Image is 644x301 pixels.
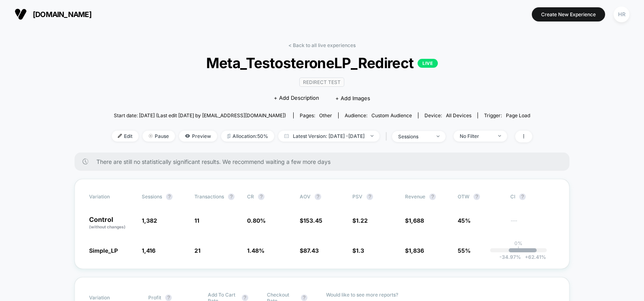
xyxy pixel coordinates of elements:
span: 1,836 [409,247,424,254]
button: HR [611,6,632,23]
p: | [518,246,519,252]
p: Would like to see more reports? [326,292,555,298]
span: AOV [300,193,311,200]
p: LIVE [418,59,438,68]
span: 0.80 % [247,217,266,224]
span: $ [405,247,424,254]
span: 153.45 [303,217,322,224]
span: Latest Version: [DATE] - [DATE] [278,131,380,142]
img: edit [118,134,122,138]
button: ? [367,193,373,200]
span: Profit [148,295,161,301]
span: Simple_LP [89,247,118,254]
span: $ [352,247,364,254]
span: other [319,112,332,118]
span: + [525,254,528,260]
span: 1.48 % [247,247,264,254]
span: Variation [89,193,134,200]
img: rebalance [227,134,230,138]
span: -34.97 % [499,254,521,260]
button: ? [242,295,248,301]
button: ? [166,193,173,200]
span: 62.41 % [521,254,546,260]
div: Audience: [345,112,412,118]
button: Create New Experience [532,7,605,21]
span: 1.3 [356,247,364,254]
span: 11 [194,217,199,224]
img: end [371,135,373,137]
span: There are still no statistically significant results. We recommend waiting a few more days [96,158,553,165]
span: $ [352,217,368,224]
span: $ [300,247,319,254]
span: OTW [458,193,502,200]
button: ? [473,193,480,200]
span: CI [510,193,555,200]
span: Redirect Test [299,77,344,87]
button: ? [228,193,235,200]
span: Custom Audience [371,112,412,118]
span: 1,688 [409,217,424,224]
span: Transactions [194,193,224,200]
span: Revenue [405,193,425,200]
span: $ [405,217,424,224]
span: + Add Description [274,94,319,102]
a: < Back to all live experiences [288,42,356,48]
img: end [149,134,153,138]
span: Preview [179,131,217,142]
img: calendar [284,134,289,138]
span: PSV [352,193,363,200]
p: 0% [514,240,522,246]
button: ? [258,193,264,200]
span: Page Load [506,112,530,118]
div: sessions [398,133,431,140]
span: --- [510,218,555,230]
span: Pause [143,131,175,142]
button: ? [519,193,526,200]
span: (without changes) [89,224,126,229]
span: Device: [418,112,478,118]
span: | [384,131,392,142]
div: Pages: [300,112,332,118]
button: ? [165,295,172,301]
span: 21 [194,247,200,254]
img: end [498,135,501,137]
span: Start date: [DATE] (Last edit [DATE] by [EMAIL_ADDRESS][DOMAIN_NAME]) [114,112,286,118]
span: [DOMAIN_NAME] [33,10,92,19]
span: $ [300,217,322,224]
span: 45% [458,217,471,224]
span: Sessions [142,193,162,200]
div: No Filter [460,133,492,139]
img: Visually logo [15,8,27,20]
span: Meta_TestosteroneLP_Redirect [133,54,511,71]
span: + Add Images [335,95,370,101]
span: 87.43 [303,247,319,254]
span: all devices [446,112,471,118]
span: 1,416 [142,247,156,254]
span: Allocation: 50% [221,131,274,142]
p: Control [89,216,134,230]
div: Trigger: [484,112,530,118]
div: HR [614,6,629,22]
button: ? [429,193,436,200]
span: Edit [112,131,139,142]
button: ? [301,295,307,301]
span: 1.22 [356,217,368,224]
span: CR [247,193,254,200]
span: 55% [458,247,471,254]
button: [DOMAIN_NAME] [12,8,94,21]
img: end [437,135,439,137]
span: 1,382 [142,217,157,224]
button: ? [315,193,321,200]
